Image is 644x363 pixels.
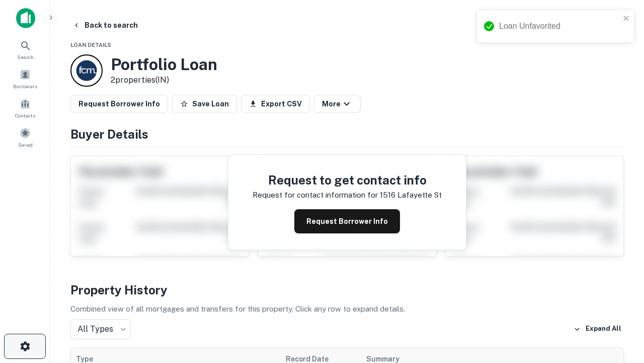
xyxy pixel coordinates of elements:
[623,14,630,24] button: close
[70,281,624,299] h4: Property History
[3,124,47,151] a: Saved
[571,322,624,337] button: Expand All
[380,189,442,201] p: 1516 lafayette st
[3,94,47,122] a: Contacts
[70,319,131,339] div: All Types
[15,111,35,119] span: Contacts
[111,74,217,86] p: 2 properties (IN)
[594,250,644,298] iframe: Chat Widget
[3,65,47,92] a: Borrowers
[70,125,624,143] h4: Buyer Details
[241,95,310,113] button: Export CSV
[314,95,361,113] button: More
[3,36,47,63] a: Search
[70,42,111,48] span: Loan Details
[111,55,217,74] h3: Portfolio Loan
[16,8,35,28] img: capitalize-icon.png
[17,53,34,61] span: Search
[294,209,400,233] button: Request Borrower Info
[499,20,620,32] div: Loan Unfavorited
[13,82,37,90] span: Borrowers
[70,95,168,113] button: Request Borrower Info
[68,16,142,34] button: Back to search
[70,303,624,315] p: Combined view of all mortgages and transfers for this property. Click any row to expand details.
[172,95,237,113] button: Save Loan
[253,189,378,201] p: Request for contact information for
[18,141,33,149] span: Saved
[253,171,442,189] h4: Request to get contact info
